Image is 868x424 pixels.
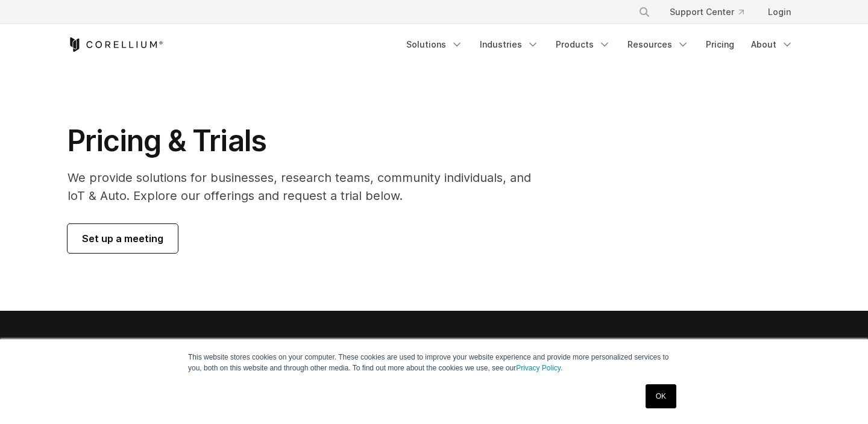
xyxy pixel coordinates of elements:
[516,364,562,372] a: Privacy Policy.
[620,34,696,55] a: Resources
[68,169,548,205] p: We provide solutions for businesses, research teams, community individuals, and IoT & Auto. Explo...
[758,1,800,23] a: Login
[624,1,800,23] div: Navigation Menu
[473,34,546,55] a: Industries
[188,352,680,373] p: This website stores cookies on your computer. These cookies are used to improve your website expe...
[646,384,676,408] a: OK
[660,1,753,23] a: Support Center
[82,231,163,246] span: Set up a meeting
[634,1,655,23] button: Search
[68,224,178,253] a: Set up a meeting
[399,34,800,55] div: Navigation Menu
[744,34,800,55] a: About
[549,34,618,55] a: Products
[699,34,741,55] a: Pricing
[68,37,163,52] a: Corellium Home
[68,123,548,159] h1: Pricing & Trials
[399,34,470,55] a: Solutions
